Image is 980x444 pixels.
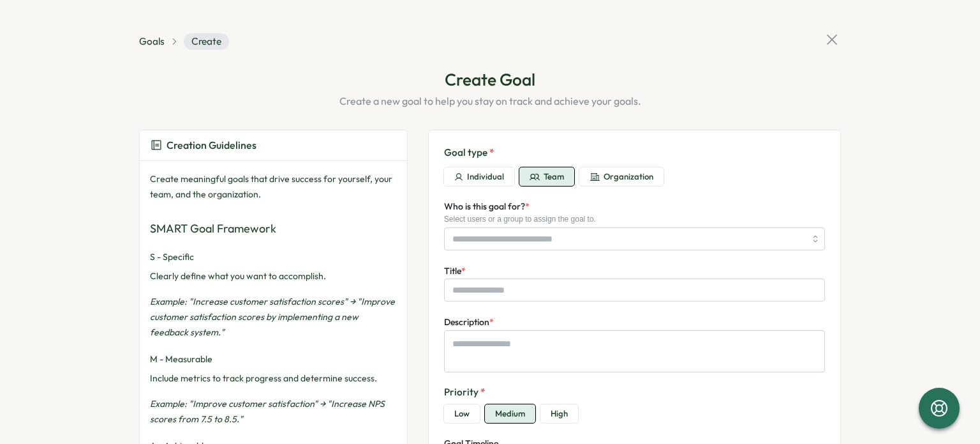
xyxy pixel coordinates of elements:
h4: M - Measurable [150,353,397,365]
span: Individual [467,171,504,183]
h3: SMART Goal Framework [150,220,397,238]
label: Priority [444,385,825,399]
button: Medium [485,404,535,424]
button: Individual [444,167,514,187]
button: High [540,404,578,424]
h1: Create Goal [139,68,841,91]
button: Organization [579,167,664,187]
em: Example: "Increase customer satisfaction scores" → "Improve customer satisfaction scores by imple... [150,296,395,338]
p: Create meaningful goals that drive success for yourself, your team, and the organization. [150,171,397,202]
button: Goals [139,34,165,49]
button: Team [519,167,574,187]
em: Example: "Improve customer satisfaction" → "Increase NPS scores from 7.5 to 8.5." [150,398,385,425]
h4: S - Specific [150,250,397,263]
p: Clearly define what you want to accomplish. [150,268,397,284]
p: Include metrics to track progress and determine success. [150,371,397,386]
label: Goal type [444,146,825,160]
div: Select users or a group to assign the goal to. [444,215,825,224]
span: Creation Guidelines [167,137,256,153]
p: Create a new goal to help you stay on track and achieve your goals. [139,93,841,109]
span: Organization [604,171,653,183]
span: Team [544,171,564,183]
label: Who is this goal for? [444,200,530,214]
span: Create [184,33,229,50]
button: Low [444,404,480,424]
label: Title [444,264,466,279]
label: Description [444,316,494,330]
